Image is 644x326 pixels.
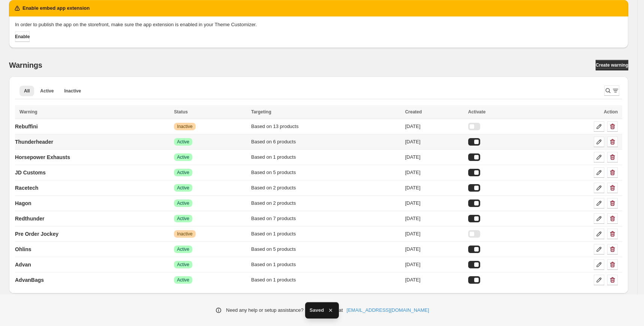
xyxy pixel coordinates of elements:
span: Create warning [596,62,628,68]
a: Hagon [15,197,31,209]
a: Ohlins [15,243,31,255]
div: [DATE] [405,230,464,238]
span: Active [177,200,189,206]
span: Saved [310,307,324,314]
a: Racetech [15,182,38,194]
div: [DATE] [405,261,464,268]
span: Active [177,170,189,176]
div: Based on 5 products [251,169,401,176]
span: Active [177,262,189,268]
span: Active [177,246,189,252]
h2: Warnings [9,61,42,70]
span: Enable [15,34,30,40]
span: Targeting [251,109,271,115]
a: Pre Order Jockey [15,228,58,240]
p: Advan [15,261,31,268]
p: Ohlins [15,246,31,253]
a: Rebuffini [15,121,38,132]
span: Active [177,216,189,222]
div: [DATE] [405,153,464,161]
span: Created [405,109,422,115]
button: Search and filter results [604,85,619,96]
h2: Enable embed app extension [22,4,90,12]
a: Advan [15,259,31,271]
span: Inactive [64,88,81,94]
div: Based on 1 products [251,230,401,238]
div: Based on 6 products [251,138,401,146]
a: AdvanBags [15,274,44,286]
span: Active [177,139,189,145]
div: [DATE] [405,123,464,130]
div: Based on 7 products [251,215,401,222]
div: [DATE] [405,184,464,192]
div: Based on 1 products [251,153,401,161]
div: [DATE] [405,199,464,207]
span: Active [177,154,189,160]
a: JD Customs [15,167,46,179]
button: Enable [15,31,30,42]
a: Create warning [596,60,628,70]
p: AdvanBags [15,276,44,284]
p: Redthunder [15,215,45,222]
div: Based on 2 products [251,184,401,192]
p: JD Customs [15,169,46,176]
div: [DATE] [405,138,464,146]
p: Thunderheader [15,138,53,146]
div: Based on 1 products [251,276,401,284]
div: [DATE] [405,276,464,284]
span: Status [174,109,188,115]
div: [DATE] [405,246,464,253]
div: [DATE] [405,169,464,176]
span: Activate [468,109,486,115]
p: Pre Order Jockey [15,230,58,238]
span: Active [177,185,189,191]
div: [DATE] [405,215,464,222]
p: Horsepower Exhausts [15,153,70,161]
div: Based on 2 products [251,199,401,207]
p: Rebuffini [15,123,38,130]
p: Racetech [15,184,38,192]
p: In order to publish the app on the storefront, make sure the app extension is enabled in your The... [15,21,622,28]
span: All [24,88,30,94]
span: Inactive [177,124,192,130]
a: [EMAIL_ADDRESS][DOMAIN_NAME] [347,307,429,314]
a: Horsepower Exhausts [15,151,70,163]
div: Based on 13 products [251,123,401,130]
span: Inactive [177,231,192,237]
span: Warning [19,109,37,115]
span: Action [604,109,618,115]
p: Hagon [15,199,31,207]
span: Active [40,88,54,94]
a: Redthunder [15,213,45,225]
a: Thunderheader [15,136,53,148]
div: Based on 1 products [251,261,401,268]
span: Active [177,277,189,283]
div: Based on 5 products [251,246,401,253]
